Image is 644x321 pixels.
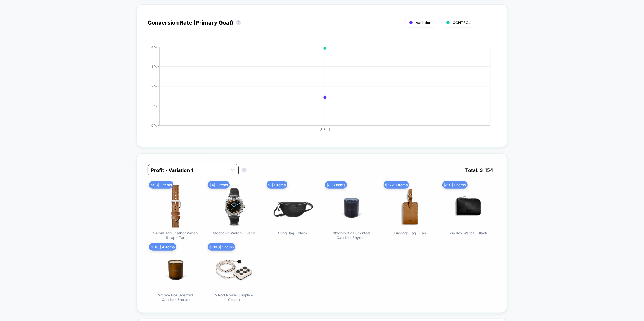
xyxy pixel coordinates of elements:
img: Mechanic Watch - Black [213,185,255,228]
span: 5 Port Power Supply - Cream [211,293,257,302]
tspan: 4 % [151,45,157,49]
span: Variation 1 [416,20,434,25]
tspan: 3 % [151,65,157,68]
tspan: 1 % [152,104,157,108]
span: CONTROL [453,20,471,25]
span: $ -22 | 1 items [384,181,409,189]
img: 5 Port Power Supply - Cream [213,247,255,290]
span: Luggage Tag - Tan [394,231,426,235]
div: CONVERSION_RATE [142,45,490,136]
span: $ 1 | 3 items [325,181,347,189]
img: Luggage Tag - Tan [389,185,431,228]
img: Smoke 8oz Scented Candle - Smoke [154,247,197,290]
img: 24mm Tan Leather Watch Strap - Tan [154,185,197,228]
span: $ -66 | 4 items [149,243,176,251]
span: Total: $ -154 [462,164,496,176]
tspan: [DATE] [320,127,330,131]
span: $ -31 | 1 items [442,181,468,189]
button: ? [236,20,241,25]
span: $ -133 | 1 items [208,243,235,251]
span: Mechanic Watch - Black [213,231,255,235]
span: Smoke 8oz Scented Candle - Smoke [153,293,198,302]
span: Sling Bag - Black [278,231,307,235]
span: $ 93 | 1 items [149,181,173,189]
tspan: 2 % [151,84,157,88]
span: $ 4 | 1 items [208,181,230,189]
img: Zip Key Wallet - Black [447,185,490,228]
span: Rhythm 8 oz Scented Candle - Rhythm [329,231,374,240]
img: Sling Bag - Black [271,185,314,228]
button: ? [242,168,247,173]
span: $ 1 | 1 items [267,181,287,189]
span: 24mm Tan Leather Watch Strap - Tan [153,231,198,240]
img: Rhythm 8 oz Scented Candle - Rhythm [330,185,373,228]
tspan: 0 % [151,124,157,127]
span: Zip Key Wallet - Black [450,231,488,235]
